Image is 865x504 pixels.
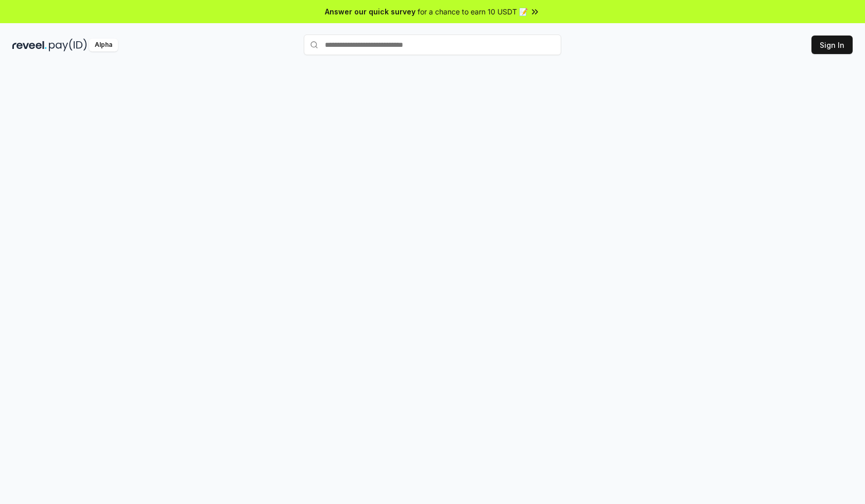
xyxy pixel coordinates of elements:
[418,6,528,17] span: for a chance to earn 10 USDT 📝
[811,36,853,54] button: Sign In
[325,6,416,17] span: Answer our quick survey
[89,39,118,51] div: Alpha
[49,39,87,51] img: pay_id
[12,39,47,51] img: reveel_dark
